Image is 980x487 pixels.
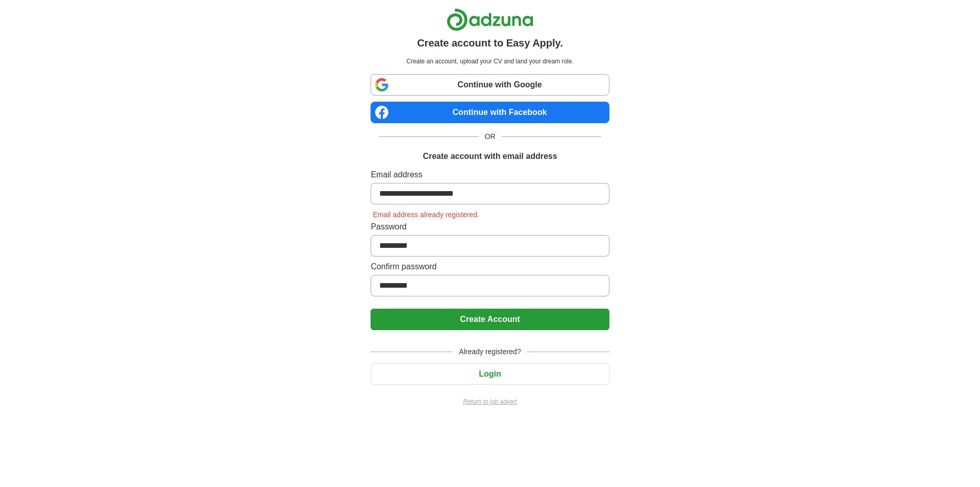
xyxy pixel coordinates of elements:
[453,346,527,357] span: Already registered?
[371,74,609,96] a: Continue with Google
[447,8,533,31] img: Adzuna logo
[423,150,557,163] h1: Create account with email address
[371,261,609,273] label: Confirm password
[371,211,481,219] span: Email address already registered.
[371,102,609,123] a: Continue with Facebook
[371,363,609,385] button: Login
[371,397,609,406] a: Return to job advert
[479,131,502,142] span: OR
[371,369,609,378] a: Login
[371,221,609,233] label: Password
[373,57,607,66] p: Create an account, upload your CV and land your dream role.
[371,309,609,330] button: Create Account
[417,35,563,51] h1: Create account to Easy Apply.
[371,169,609,181] label: Email address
